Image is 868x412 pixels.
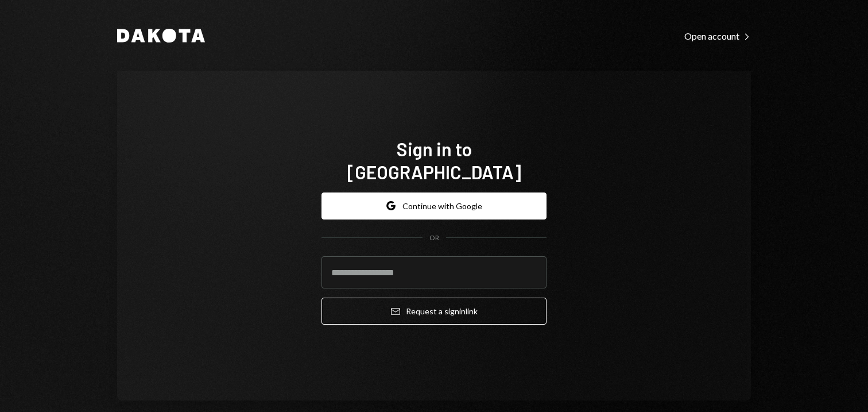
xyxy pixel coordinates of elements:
[429,233,439,243] div: OR
[684,30,751,42] div: Open account
[321,192,547,220] button: Continue with Google
[684,29,751,42] a: Open account
[321,137,547,183] h1: Sign in to [GEOGRAPHIC_DATA]
[321,298,547,325] button: Request a signinlink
